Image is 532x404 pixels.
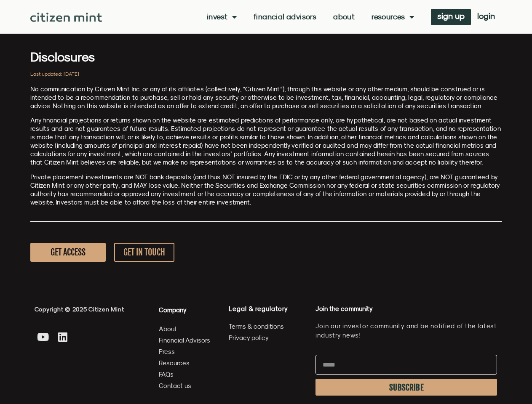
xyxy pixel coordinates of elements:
span: Press [159,346,175,357]
span: Contact us [159,380,191,391]
h3: Disclosures [30,50,502,63]
span: SUBSCRIBE [389,384,424,391]
p: No communication by Citizen Mint Inc. or any of its affiliates (collectively, “Citizen Mint”), th... [30,85,502,110]
p: Private placement investments are NOT bank deposits (and thus NOT insured by the FDIC or by any o... [30,173,502,207]
h2: Last updated: [DATE] [30,72,502,77]
a: sign up [431,9,471,25]
button: SUBSCRIBE [315,379,497,396]
span: Resources [159,358,190,368]
a: Resources [159,358,211,368]
span: About [159,324,177,334]
a: Invest [207,13,237,21]
a: login [471,9,501,25]
a: Resources [372,13,414,21]
h4: Company [159,305,211,315]
a: Privacy policy [229,332,307,343]
img: Citizen Mint [30,13,102,22]
p: Any financial projections or returns shown on the website are estimated predictions of performanc... [30,116,502,167]
a: FAQs [159,369,211,380]
a: GET ACCESS [30,243,106,262]
span: login [477,13,495,19]
a: Financial Advisors [254,13,316,21]
a: Terms & conditions [229,321,307,332]
span: Terms & conditions [229,321,284,332]
form: Newsletter [315,355,497,400]
h4: Join the community [315,305,497,313]
span: Privacy policy [229,332,269,343]
span: GET IN TOUCH [123,247,165,258]
span: GET ACCESS [51,247,86,258]
nav: Menu [207,13,414,21]
a: About [333,13,355,21]
span: sign up [437,13,465,19]
span: Copyright © 2025 Citizen Mint [35,306,124,313]
a: Financial Advisors [159,335,211,346]
p: Join our investor community and be notified of the latest industry news! [315,322,497,340]
span: FAQs [159,369,174,380]
h4: Legal & regulatory [229,305,307,313]
a: About [159,324,211,334]
a: Contact us [159,380,211,391]
a: GET IN TOUCH [114,243,174,262]
a: Press [159,346,211,357]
